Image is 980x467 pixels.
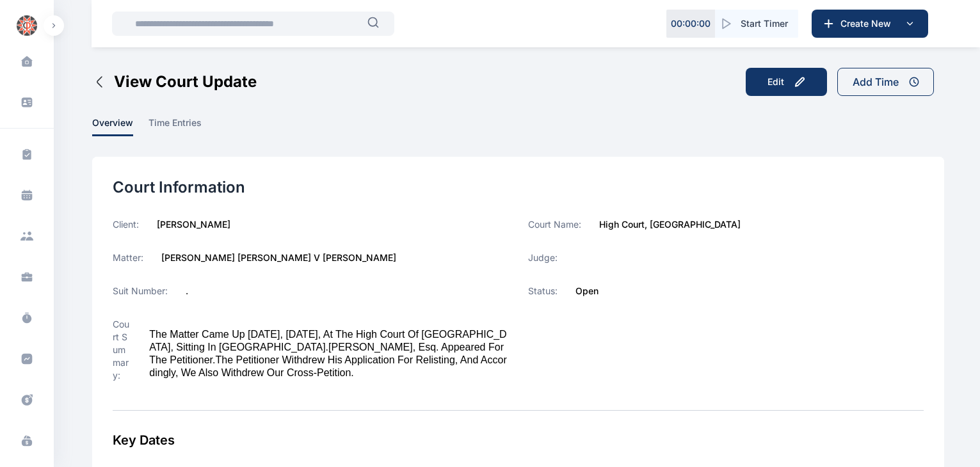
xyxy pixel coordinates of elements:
button: Start Timer [715,10,798,38]
button: Create New [812,10,928,38]
p: 00 : 00 : 00 [671,17,711,30]
div: Edit [767,75,784,88]
button: Add Time [837,68,934,96]
label: Status: [528,285,558,297]
label: Matter: [113,251,143,264]
div: The matter came up [DATE], [DATE], at the High Court of [GEOGRAPHIC_DATA], sitting in [GEOGRAPHIC... [149,328,508,379]
a: overview [92,116,149,136]
label: Court Name: [528,218,581,231]
span: overview [92,116,133,136]
a: time entries [149,116,217,136]
label: [PERSON_NAME] [PERSON_NAME] v [PERSON_NAME] [161,251,396,264]
label: [PERSON_NAME] [157,218,230,231]
button: View Court Update [92,72,257,92]
label: Open [575,285,598,297]
span: [PERSON_NAME], Esq. appeared for the Petitioner. [149,342,504,365]
div: Court Information [113,177,924,198]
label: Client: [113,218,139,231]
div: Key Dates [113,431,924,449]
label: High Court, [GEOGRAPHIC_DATA] [599,218,741,231]
label: Suit Number: [113,285,168,297]
span: Create New [835,17,902,30]
label: . [186,285,188,297]
label: Court Summary: [113,318,132,390]
span: The Petitioner withdrew his application for relisting, and accordingly, we also withdrew our cros... [149,354,506,378]
span: View Court Update [114,72,257,92]
button: Edit [746,68,827,96]
label: Judge: [528,251,558,264]
div: Add Time [853,74,899,90]
span: time entries [149,116,202,136]
span: Start Timer [741,17,788,30]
